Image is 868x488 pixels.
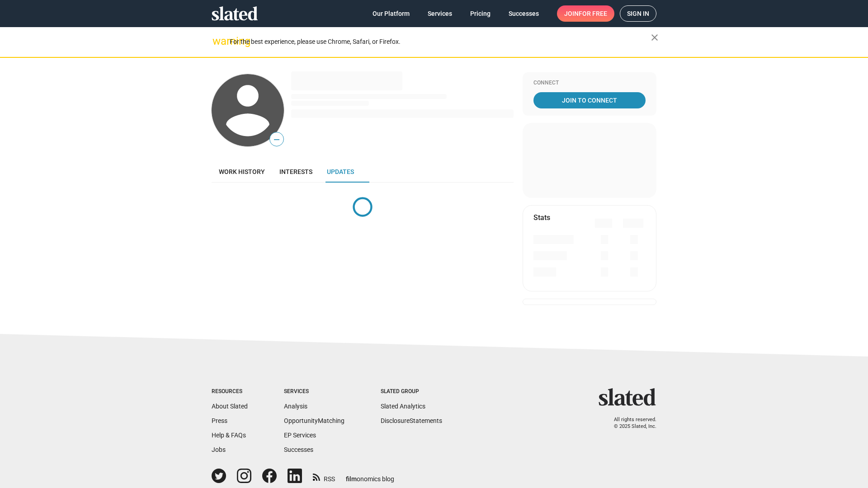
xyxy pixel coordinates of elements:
span: Pricing [470,5,491,22]
a: Work history [212,161,272,183]
span: film [346,475,357,483]
a: Joinfor free [557,5,614,22]
a: Press [212,417,227,424]
span: — [270,134,283,145]
span: Work history [219,168,265,175]
a: Join To Connect [533,92,646,108]
a: Analysis [284,403,307,410]
div: Services [284,388,344,395]
a: OpportunityMatching [284,417,344,424]
span: Join To Connect [535,92,644,108]
a: Pricing [463,5,498,22]
mat-icon: warning [212,36,223,47]
a: Interests [272,161,320,183]
a: Services [420,5,459,22]
a: DisclosureStatements [381,417,442,424]
a: About Slated [212,403,248,410]
a: Sign in [620,5,656,22]
span: Join [564,5,607,22]
div: For the best experience, please use Chrome, Safari, or Firefox. [230,36,651,48]
span: Sign in [627,6,649,21]
mat-icon: close [649,32,660,43]
mat-card-title: Stats [533,213,550,222]
a: Jobs [212,446,226,453]
p: All rights reserved. © 2025 Slated, Inc. [604,417,656,430]
div: Resources [212,388,248,395]
a: RSS [313,469,335,483]
a: Slated Analytics [381,403,425,410]
span: Interests [279,168,312,175]
div: Slated Group [381,388,442,395]
a: Help & FAQs [212,432,246,439]
span: Services [428,5,452,22]
span: Successes [509,5,539,22]
a: Our Platform [365,5,417,22]
div: Connect [533,80,646,87]
a: Successes [501,5,546,22]
a: filmonomics blog [346,468,394,483]
span: for free [579,5,607,22]
a: Successes [284,446,313,453]
a: Updates [320,161,361,183]
a: EP Services [284,432,316,439]
span: Updates [327,168,354,175]
span: Our Platform [373,5,410,22]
